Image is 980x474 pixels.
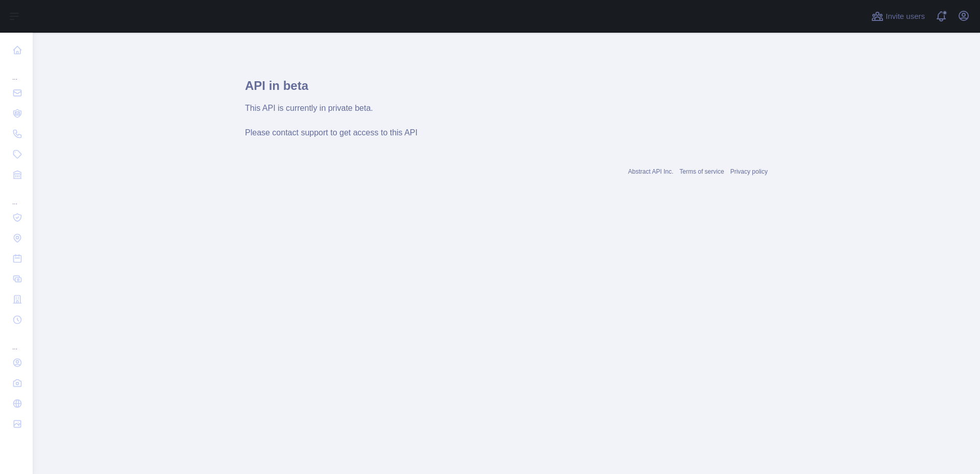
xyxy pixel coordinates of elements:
[679,168,724,175] a: Terms of service
[8,186,24,206] div: ...
[628,168,674,175] a: Abstract API Inc.
[245,102,768,114] div: This API is currently in private beta.
[245,128,418,137] span: Please contact support to get access to this API
[8,61,24,82] div: ...
[869,8,927,25] button: Invite users
[8,331,24,351] div: ...
[886,11,925,22] span: Invite users
[245,78,768,102] h1: API in beta
[730,168,768,175] a: Privacy policy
